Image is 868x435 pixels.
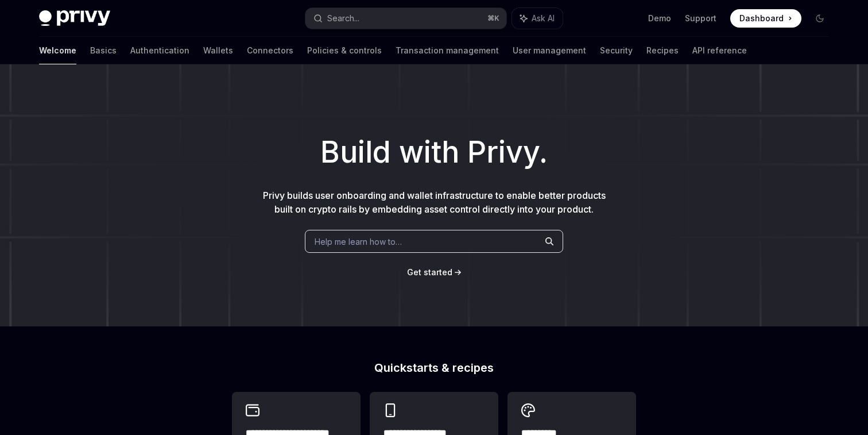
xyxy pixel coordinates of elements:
a: API reference [692,37,747,64]
h1: Build with Privy. [18,130,850,175]
a: Basics [90,37,117,64]
a: Welcome [39,37,76,64]
a: Support [685,13,716,24]
span: Ask AI [532,13,555,24]
a: Connectors [247,37,293,64]
a: Transaction management [396,37,499,64]
button: Toggle dark mode [811,9,829,28]
button: Search...⌘K [305,8,506,29]
a: Demo [648,13,671,24]
a: Recipes [646,37,679,64]
a: Dashboard [730,9,801,28]
span: Help me learn how to… [315,236,402,248]
div: Search... [327,11,359,25]
a: Policies & controls [307,37,382,64]
span: Get started [407,267,452,277]
a: Wallets [203,37,233,64]
a: Get started [407,267,452,278]
a: User management [513,37,586,64]
span: Privy builds user onboarding and wallet infrastructure to enable better products built on crypto ... [263,190,606,215]
a: Authentication [130,37,189,64]
span: Dashboard [739,13,784,24]
span: ⌘ K [487,14,499,23]
img: dark logo [39,10,110,26]
a: Security [600,37,633,64]
button: Ask AI [512,8,563,29]
h2: Quickstarts & recipes [232,362,636,374]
